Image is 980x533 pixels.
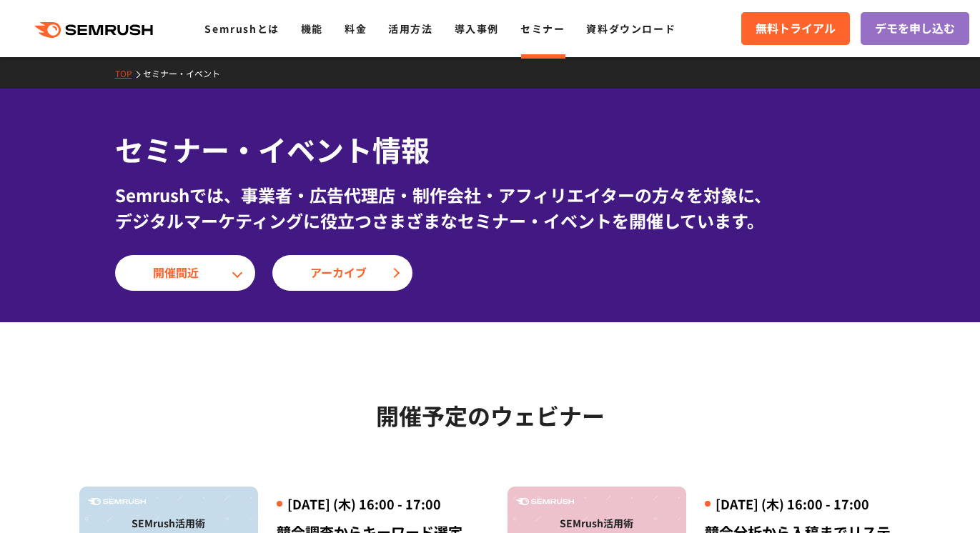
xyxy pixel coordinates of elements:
a: セミナー [520,21,565,36]
img: Semrush [88,498,146,506]
a: 資料ダウンロード [586,21,675,36]
a: Semrushとは [204,21,279,36]
a: 料金 [345,21,367,36]
div: [DATE] (木) 16:00 - 17:00 [277,495,473,513]
span: デモを申し込む [875,19,955,38]
h2: 開催予定のウェビナー [79,397,901,433]
a: アーカイブ [272,255,412,291]
a: 導入事例 [455,21,499,36]
a: TOP [115,67,143,79]
img: Semrush [516,498,574,506]
a: 開催間近 [115,255,255,291]
a: 機能 [301,21,323,36]
a: セミナー・イベント [143,67,231,79]
a: 無料トライアル [741,12,850,45]
span: 無料トライアル [756,19,836,38]
div: [DATE] (木) 16:00 - 17:00 [705,495,901,513]
a: 活用方法 [388,21,432,36]
span: 開催間近 [153,264,217,282]
a: デモを申し込む [861,12,969,45]
span: アーカイブ [310,264,375,282]
h1: セミナー・イベント情報 [115,129,866,171]
div: Semrushでは、事業者・広告代理店・制作会社・アフィリエイターの方々を対象に、 デジタルマーケティングに役立つさまざまなセミナー・イベントを開催しています。 [115,182,866,234]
